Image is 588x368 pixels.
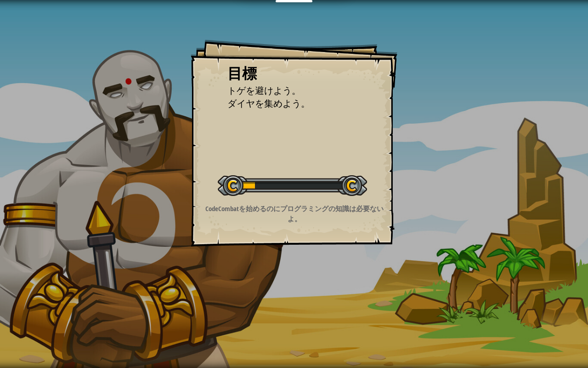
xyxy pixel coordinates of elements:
[227,84,301,97] font: トゲを避けよう。
[205,204,384,223] font: CodeCombatを始めるのにプログラミングの知識は必要ないよ。
[216,84,358,98] li: トゲを避けよう。
[216,97,358,110] li: ダイヤを集めよう。
[227,63,257,83] font: 目標
[227,97,310,109] font: ダイヤを集めよう。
